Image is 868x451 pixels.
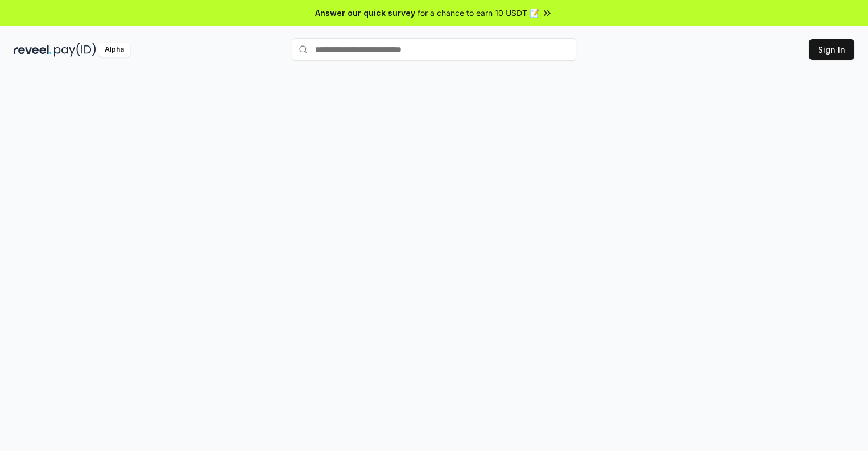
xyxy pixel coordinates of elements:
[54,43,96,57] img: pay_id
[809,39,854,60] button: Sign In
[98,43,130,57] div: Alpha
[14,43,52,57] img: reveel_dark
[418,7,539,19] span: for a chance to earn 10 USDT 📝
[315,7,415,19] span: Answer our quick survey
